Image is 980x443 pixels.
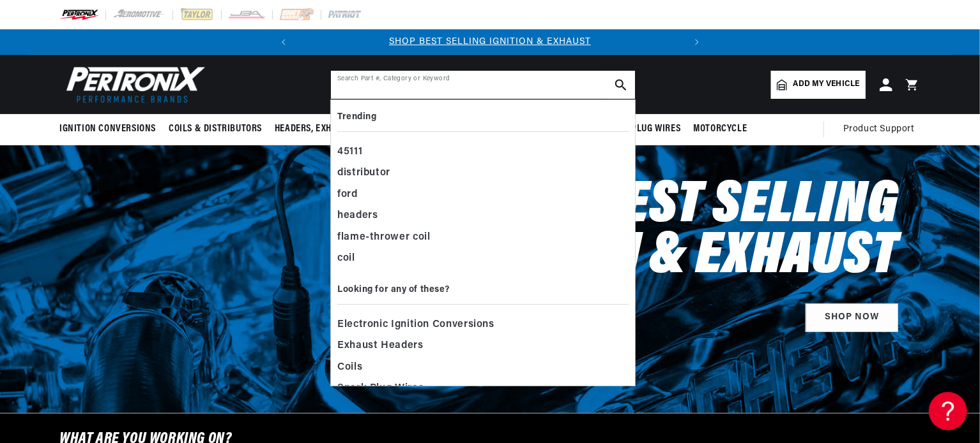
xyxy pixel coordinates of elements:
summary: Headers, Exhausts & Components [268,114,431,144]
div: 45111 [337,142,629,163]
div: 1 of 2 [296,35,684,49]
div: Announcement [296,35,684,49]
input: Search Part #, Category or Keyword [331,71,635,99]
span: Coils [337,359,362,377]
b: Trending [337,112,376,122]
summary: Ignition Conversions [59,114,162,144]
summary: Spark Plug Wires [597,114,687,144]
div: coil [337,248,629,270]
button: Translation missing: en.sections.announcements.previous_announcement [271,29,296,55]
summary: Product Support [843,114,921,145]
button: Translation missing: en.sections.announcements.next_announcement [684,29,710,55]
span: Add my vehicle [793,78,860,91]
span: Product Support [843,122,914,136]
div: headers [337,205,629,227]
a: SHOP NOW [806,303,898,332]
a: Add my vehicle [771,71,866,99]
summary: Coils & Distributors [162,114,268,144]
span: Coils & Distributors [169,122,262,136]
span: Headers, Exhausts & Components [275,122,424,136]
span: Spark Plug Wires [603,122,681,136]
span: Motorcycle [693,122,747,136]
div: distributor [337,163,629,184]
summary: Motorcycle [687,114,753,144]
b: Looking for any of these? [337,285,450,294]
a: SHOP BEST SELLING IGNITION & EXHAUST [389,37,591,47]
span: Exhaust Headers [337,337,424,355]
button: search button [607,71,635,99]
slideshow-component: Translation missing: en.sections.announcements.announcement_bar [27,29,953,55]
div: ford [337,184,629,206]
span: Electronic Ignition Conversions [337,316,494,334]
span: Ignition Conversions [59,122,156,136]
span: Spark Plug Wires [337,380,424,398]
div: flame-thrower coil [337,227,629,249]
img: Pertronix [59,62,206,106]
